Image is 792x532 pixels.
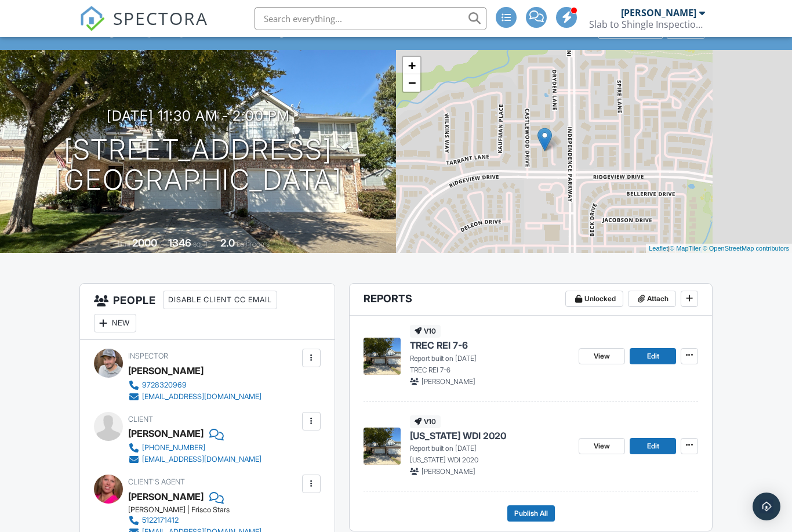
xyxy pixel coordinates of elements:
div: [PERSON_NAME] [128,425,204,442]
span: Inspector [128,352,168,360]
img: The Best Home Inspection Software - Spectora [79,6,105,31]
div: | [646,244,792,254]
div: 5122171412 [142,516,179,525]
div: Disable Client CC Email [163,291,277,309]
div: Slab to Shingle Inspections PLLC [589,19,705,30]
a: Zoom out [403,74,420,92]
div: New [94,314,136,332]
span: bathrooms [237,240,270,248]
h1: [STREET_ADDRESS] [GEOGRAPHIC_DATA] [55,135,342,196]
span: Client's Agent [128,477,185,486]
div: [PERSON_NAME] | Frisco Stars [128,505,271,515]
a: Zoom in [403,57,420,74]
a: Leaflet [649,245,668,252]
h3: [DATE] 11:30 am - 2:00 pm [107,108,290,124]
a: © OpenStreetMap contributors [703,245,789,252]
a: SPECTORA [79,16,208,40]
div: Open Intercom Messenger [753,493,780,520]
span: SPECTORA [113,6,208,30]
a: 9728320969 [128,379,261,391]
span: sq. ft. [193,240,209,248]
a: © MapTiler [670,245,701,252]
div: [PHONE_NUMBER] [142,443,205,453]
div: [EMAIL_ADDRESS][DOMAIN_NAME] [142,392,261,401]
div: 2.0 [220,237,235,249]
a: [EMAIL_ADDRESS][DOMAIN_NAME] [128,454,261,465]
div: More [667,23,704,38]
div: [PERSON_NAME] [621,7,696,19]
div: [PERSON_NAME] [128,362,204,379]
span: Client [128,415,153,424]
h3: People [80,284,335,340]
div: 9728320969 [142,381,187,390]
input: Search everything... [255,7,486,30]
a: 5122171412 [128,515,261,526]
a: [PERSON_NAME] [128,488,204,505]
a: [EMAIL_ADDRESS][DOMAIN_NAME] [128,391,261,403]
div: [EMAIL_ADDRESS][DOMAIN_NAME] [142,455,261,464]
span: Built [118,240,130,248]
div: Client View [598,23,663,38]
a: [PHONE_NUMBER] [128,442,261,454]
div: 2000 [132,237,157,249]
div: 1346 [168,237,191,249]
